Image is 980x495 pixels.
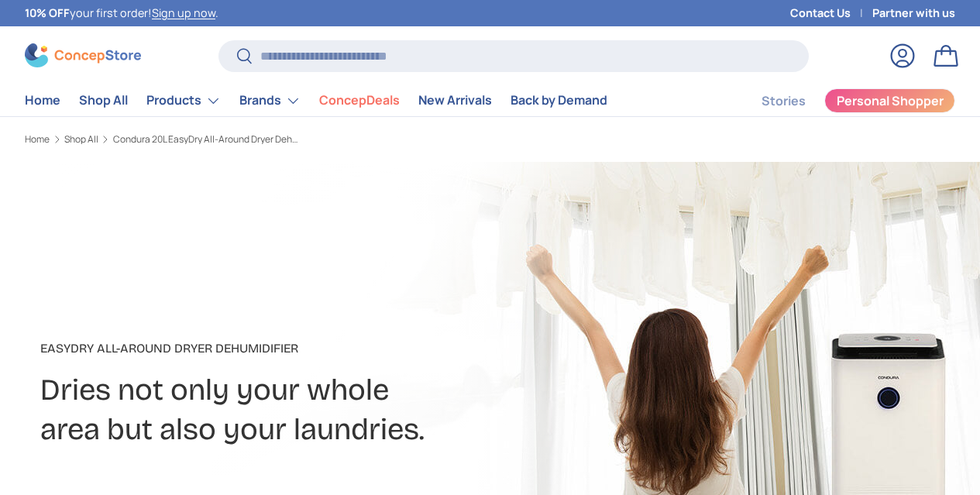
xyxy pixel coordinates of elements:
nav: Secondary [724,85,955,116]
a: Stories [762,86,806,116]
a: Home [25,135,50,144]
img: ConcepStore [25,43,141,67]
a: Home [25,85,60,115]
strong: 10% OFF [25,5,70,20]
a: Brands [239,85,301,116]
a: Products [146,85,221,116]
a: Personal Shopper [824,88,955,113]
a: Back by Demand [511,85,607,115]
summary: Brands [230,85,310,116]
p: your first order! . [25,5,218,22]
a: ConcepDeals [319,85,400,115]
span: Personal Shopper [837,95,944,107]
summary: Products [137,85,230,116]
a: Sign up now [152,5,215,20]
a: Condura 20L EasyDry All-Around Dryer Dehumidifier [113,135,299,144]
a: Shop All [64,135,98,144]
h2: Dries not only your whole area but also your laundries. [40,370,635,449]
a: Contact Us [790,5,872,22]
nav: Breadcrumbs [25,132,518,146]
a: Shop All [79,85,128,115]
a: Partner with us [872,5,955,22]
nav: Primary [25,85,607,116]
p: EasyDry All-Around Dryer Dehumidifier [40,339,635,358]
a: New Arrivals [418,85,492,115]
